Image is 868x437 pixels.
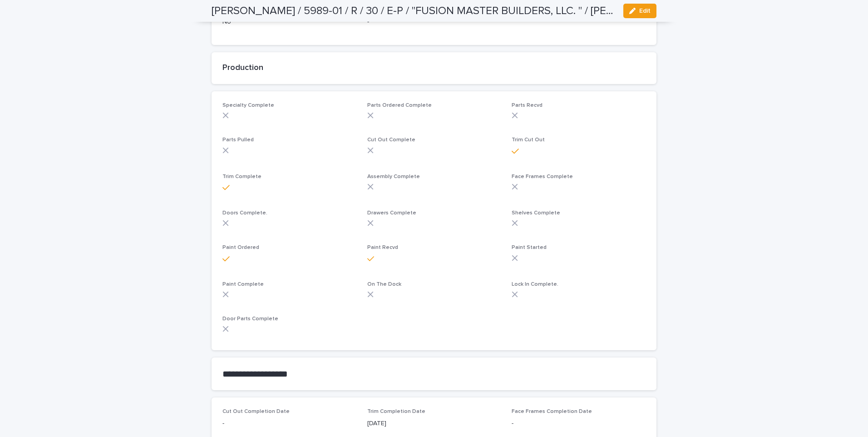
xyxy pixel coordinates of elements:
[222,245,259,250] span: Paint Ordered
[222,282,264,287] span: Paint Complete
[512,174,573,179] span: Face Frames Complete
[512,137,545,143] span: Trim Cut Out
[512,103,542,108] span: Parts Recvd
[367,137,415,143] span: Cut Out Complete
[367,245,398,250] span: Paint Recvd
[367,174,420,179] span: Assembly Complete
[512,282,558,287] span: Lock In Complete.
[512,210,560,216] span: Shelves Complete
[512,419,646,428] p: -
[512,409,592,414] span: Face Frames Completion Date
[222,137,254,143] span: Parts Pulled
[222,409,290,414] span: Cut Out Completion Date
[639,8,651,14] span: Edit
[367,409,425,414] span: Trim Completion Date
[623,4,656,18] button: Edit
[367,419,501,428] p: [DATE]
[222,316,278,322] span: Door Parts Complete
[222,419,356,428] p: -
[222,174,261,179] span: Trim Complete
[367,17,501,27] p: -
[222,103,274,108] span: Specialty Complete
[367,210,416,216] span: Drawers Complete
[222,17,356,27] p: No
[212,5,616,18] h2: Daniels / 5989-01 / R / 30 / E-P / "FUSION MASTER BUILDERS, LLC. " / Raymie Williams
[222,210,267,216] span: Doors Complete.
[512,245,547,250] span: Paint Started
[367,282,401,287] span: On The Dock
[222,63,646,73] h2: Production
[367,103,432,108] span: Parts Ordered Complete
